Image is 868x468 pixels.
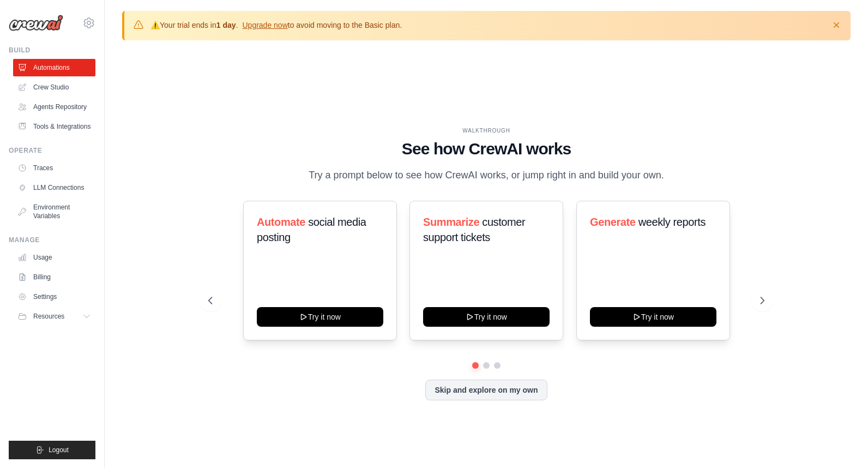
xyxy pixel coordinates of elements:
[13,288,95,305] a: Settings
[257,216,305,228] span: Automate
[425,380,547,400] button: Skip and explore on my own
[33,312,64,321] span: Resources
[13,98,95,116] a: Agents Repository
[208,139,765,159] h1: See how CrewAI works
[216,21,236,29] strong: 1 day
[242,21,287,29] a: Upgrade now
[9,236,95,244] div: Manage
[257,307,383,327] button: Try it now
[9,441,95,459] button: Logout
[150,21,160,29] strong: ⚠️
[257,216,366,243] span: social media posting
[13,79,95,96] a: Crew Studio
[9,46,95,55] div: Build
[208,127,765,135] div: WALKTHROUGH
[303,167,670,183] p: Try a prompt below to see how CrewAI works, or jump right in and build your own.
[813,416,868,468] iframe: Chat Widget
[13,179,95,196] a: LLM Connections
[13,308,95,325] button: Resources
[13,118,95,135] a: Tools & Integrations
[590,216,636,228] span: Generate
[13,268,95,286] a: Billing
[13,59,95,76] a: Automations
[9,146,95,155] div: Operate
[49,446,69,454] span: Logout
[9,15,63,31] img: Logo
[13,199,95,225] a: Environment Variables
[638,216,705,228] span: weekly reports
[13,249,95,266] a: Usage
[590,307,716,327] button: Try it now
[423,307,550,327] button: Try it now
[423,216,479,228] span: Summarize
[13,159,95,177] a: Traces
[150,20,402,31] p: Your trial ends in . to avoid moving to the Basic plan.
